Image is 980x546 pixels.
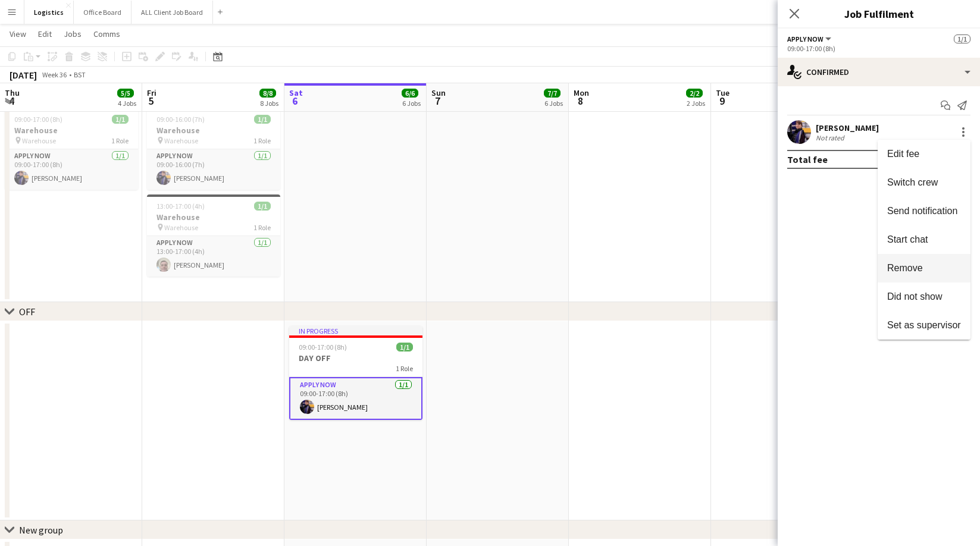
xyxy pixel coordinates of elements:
[887,149,919,159] span: Edit fee
[887,291,943,302] span: Did not show
[878,225,970,254] button: Start chat
[887,320,961,330] span: Set as supervisor
[887,206,957,216] span: Send notification
[878,254,970,283] button: Remove
[887,263,923,273] span: Remove
[878,311,970,340] button: Set as supervisor
[878,140,970,168] button: Edit fee
[878,197,970,225] button: Send notification
[887,234,928,244] span: Start chat
[878,168,970,197] button: Switch crew
[887,177,938,187] span: Switch crew
[878,283,970,311] button: Did not show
